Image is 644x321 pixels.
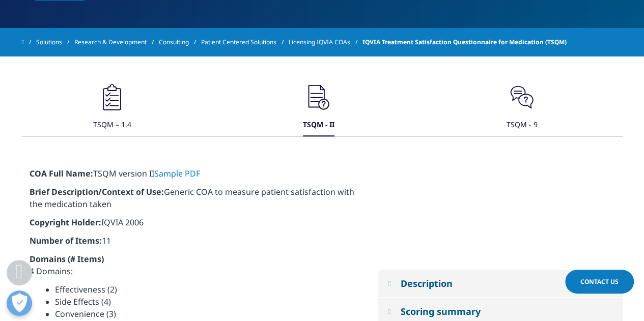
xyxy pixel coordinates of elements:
[55,308,355,320] li: Convenience (3)
[201,33,289,51] a: Patient Centered Solutions
[30,186,355,216] p: Generic COA to measure patient satisfaction with the medication taken
[289,33,362,51] a: Licensing IQVIA COAs
[400,277,452,289] div: Description
[93,114,131,136] div: TSQM – 1.4
[55,283,355,296] li: Effectiveness (2)
[55,296,355,308] li: Side Effects (4)
[400,305,480,317] div: Scoring summary
[154,168,200,179] a: Sample PDF
[7,290,32,316] button: Ouvrir le centre de préférences
[30,235,355,253] p: 11
[36,33,74,51] a: Solutions
[378,270,623,297] button: Description
[30,216,355,235] p: IQVIA 2006
[30,253,104,265] strong: Domains (# Items)
[30,235,102,246] strong: Number of Items:
[303,114,334,136] div: TSQM - II
[506,114,537,136] div: TSQM - 9
[505,82,537,136] button: TSQM - 9
[30,186,164,197] strong: Brief Description/Context of Use:
[30,253,355,283] p: 4 Domains:
[92,82,131,136] button: TSQM – 1.4
[30,167,355,186] p: TSQM version II
[74,33,159,51] a: Research & Development
[362,33,567,51] span: IQVIA Treatment Satisfaction Questionnaire for Medication (TSQM)
[301,82,334,136] button: TSQM - II
[30,217,101,228] strong: Copyright Holder:
[30,168,93,179] strong: COA Full Name:
[159,33,201,51] a: Consulting
[565,270,634,294] a: Contact Us
[580,277,619,286] span: Contact Us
